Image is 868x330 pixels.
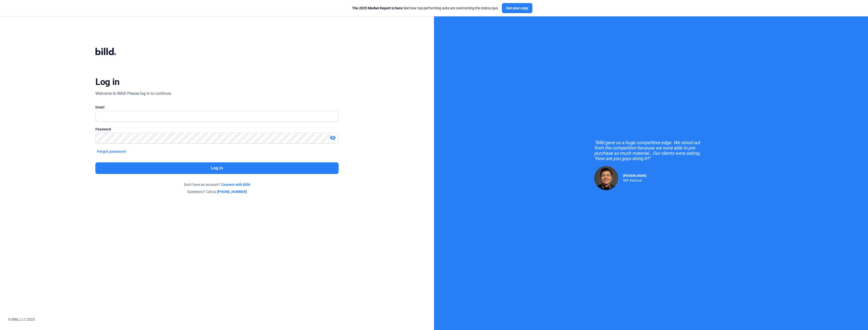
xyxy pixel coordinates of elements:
div: Questions? Call us [95,189,338,194]
div: Don't have an account? [95,182,338,187]
span: [PERSON_NAME] [623,174,646,178]
img: Raul Pacheco [594,166,618,190]
button: Log in [95,162,338,174]
div: RDP Electrical [623,178,646,182]
a: Connect with Billd [221,182,250,187]
div: See how top-performing subs are overcoming the status quo. [352,6,499,11]
div: "Billd gave us a huge competitive edge. We stood out from the competition because we were able to... [594,140,708,161]
div: Log in [95,76,119,87]
button: Forgot password [95,149,127,154]
mat-icon: visibility_off [330,135,336,141]
a: [PHONE_NUMBER] [217,189,247,194]
button: Get your copy [502,3,532,13]
span: The 2025 Market Report is here: [352,6,403,10]
div: Email [95,105,338,110]
div: Welcome to Billd! Please log in to continue. [95,91,172,97]
div: Password [95,127,338,132]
